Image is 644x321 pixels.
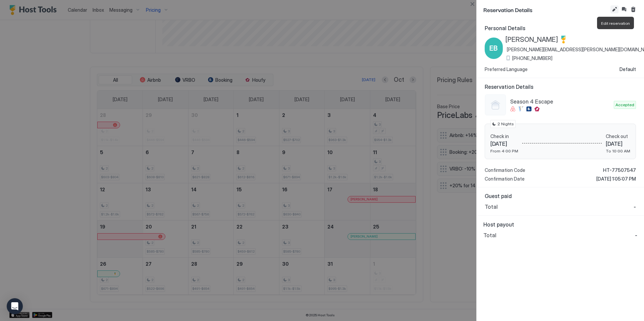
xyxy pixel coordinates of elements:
span: HT-77507547 [603,167,636,173]
span: EB [489,43,498,53]
span: Check in [490,133,518,139]
span: Default [620,66,636,72]
span: Preferred Language [485,66,528,72]
span: Edit reservation [601,21,630,26]
span: Season 4 Escape [510,98,611,105]
span: Guest paid [485,193,636,199]
span: 2 Nights [497,121,514,127]
span: Confirmation Date [485,176,525,182]
span: Personal Details [485,25,636,31]
span: [DATE] [606,140,630,147]
span: Total [485,203,498,210]
span: Reservation Details [483,5,609,14]
span: [PERSON_NAME] [505,36,558,44]
span: - [635,232,637,239]
span: Host payout [483,221,637,228]
div: Open Intercom Messenger [7,298,23,314]
span: To 10:00 AM [606,148,630,153]
button: Cancel reservation [629,5,637,13]
span: Total [483,232,496,239]
span: Reservation Details [485,83,636,90]
span: [PHONE_NUMBER] [512,55,552,61]
span: Confirmation Code [485,167,525,173]
button: Edit reservation [610,5,619,13]
span: [DATE] [490,140,518,147]
span: [DATE] 1:05:07 PM [596,176,636,182]
span: Check out [606,133,630,139]
span: From 4:00 PM [490,148,518,153]
button: Inbox [620,5,628,13]
span: Accepted [615,102,634,108]
span: - [634,203,636,210]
